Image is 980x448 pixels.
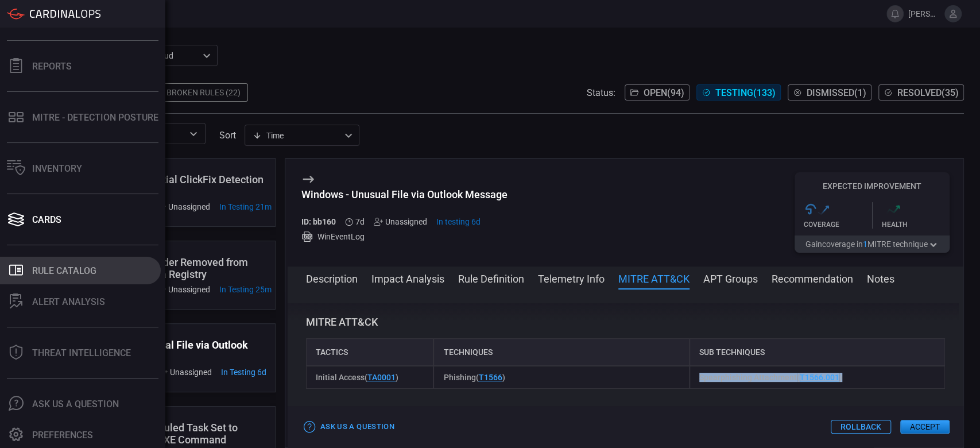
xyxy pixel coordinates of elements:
[355,217,365,226] span: Sep 29, 2025 1:24 AM
[316,373,398,382] span: Initial Access ( )
[301,418,397,436] button: Ask Us a Question
[715,87,776,98] span: Testing ( 133 )
[804,221,872,229] div: Coverage
[897,87,959,98] span: Resolved ( 35 )
[221,368,266,377] span: Sep 30, 2025 10:59 AM
[32,430,93,441] div: Preferences
[32,296,105,307] div: ALERT ANALYSIS
[867,271,894,285] button: Notes
[703,271,758,285] button: APT Groups
[32,399,119,410] div: Ask Us A Question
[32,347,131,358] div: Threat Intelligence
[795,235,950,253] button: Gaincoverage in1MITRE technique
[185,126,202,142] button: Open
[301,188,508,200] div: Windows - Unusual File via Outlook Message
[807,87,866,98] span: Dismissed ( 1 )
[32,61,72,72] div: Reports
[158,368,212,377] div: Unassigned
[478,373,502,382] a: T1566
[696,84,781,101] button: Testing(133)
[86,173,272,198] div: Windows - Potential ClickFix Detection via Process Logs
[374,217,427,226] div: Unassigned
[32,112,158,123] div: MITRE - Detection Posture
[371,271,444,285] button: Impact Analysis
[772,271,853,285] button: Recommendation
[253,130,341,141] div: Time
[436,217,481,226] span: Sep 30, 2025 10:59 AM
[788,84,871,101] button: Dismissed(1)
[32,265,96,276] div: Rule Catalog
[587,87,615,98] span: Status:
[433,338,689,366] div: Techniques
[699,373,842,382] span: Spearphishing Attachment ( )
[882,221,950,229] div: Health
[86,422,266,446] div: Windows - Scheduled Task Set to Execute a CMD.EXE Command
[157,285,210,294] div: Unassigned
[219,285,272,294] span: Oct 06, 2025 9:35 AM
[306,315,945,329] h3: MITRE ATT&CK
[301,217,336,226] h5: ID: bb160
[367,373,396,382] a: TA0001
[443,373,505,382] span: Phishing ( )
[800,373,839,382] a: T1566.001
[219,130,236,141] label: sort
[86,339,266,363] div: Windows - Unusual File via Outlook Message
[306,271,358,285] button: Description
[458,271,524,285] button: Rule Definition
[301,231,508,242] div: WinEventLog
[32,163,82,174] div: Inventory
[86,256,272,280] div: Windows - Defender Removed from Context Menu via Registry
[157,202,210,211] div: Unassigned
[618,271,690,285] button: MITRE ATT&CK
[831,420,891,434] button: Rollback
[863,240,867,249] span: 1
[219,202,272,211] span: Oct 06, 2025 9:38 AM
[644,87,684,98] span: Open ( 94 )
[878,84,964,101] button: Resolved(35)
[690,338,945,366] div: Sub Techniques
[908,9,940,18] span: [PERSON_NAME][EMAIL_ADDRESS][PERSON_NAME][DOMAIN_NAME]
[625,84,690,101] button: Open(94)
[900,420,950,434] button: Accept
[795,181,950,191] h5: Expected Improvement
[32,214,61,225] div: Cards
[538,271,605,285] button: Telemetry Info
[306,338,434,366] div: Tactics
[160,83,248,102] div: Broken Rules (22)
